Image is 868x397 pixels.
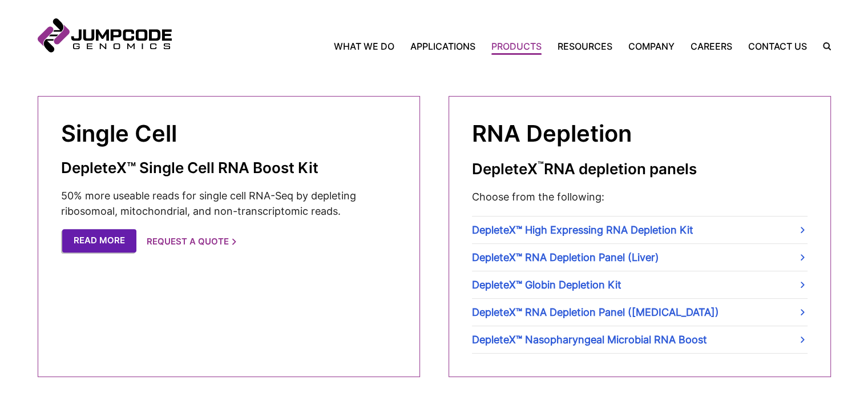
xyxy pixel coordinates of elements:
h3: DepleteX™ Single Cell RNA Boost Kit [61,159,397,177]
a: Products [483,39,550,53]
h2: Single Cell [61,119,397,148]
a: What We Do [334,39,402,53]
a: DepleteX™ Nasopharyngeal Microbial RNA Boost [472,326,808,353]
a: Request a Quote [147,230,236,254]
a: Contact Us [740,39,815,53]
a: Careers [683,39,740,53]
a: DepleteX™ RNA Depletion Panel (Liver) [472,244,808,271]
a: Read More [62,229,136,252]
nav: Primary Navigation [172,39,815,53]
a: Resources [550,39,620,53]
p: Choose from the following: [472,189,808,204]
sup: ™ [538,159,544,171]
a: DepleteX™ High Expressing RNA Depletion Kit [472,216,808,243]
h3: DepleteX RNA depletion panels [472,159,808,178]
a: DepleteX™ Globin Depletion Kit [472,271,808,298]
h2: RNA Depletion [472,119,808,148]
a: Company [620,39,683,53]
p: 50% more useable reads for single cell RNA-Seq by depleting ribosomoal, mitochondrial, and non-tr... [61,188,397,219]
a: Applications [402,39,483,53]
label: Search the site. [815,42,831,50]
a: DepleteX™ RNA Depletion Panel ([MEDICAL_DATA]) [472,299,808,326]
